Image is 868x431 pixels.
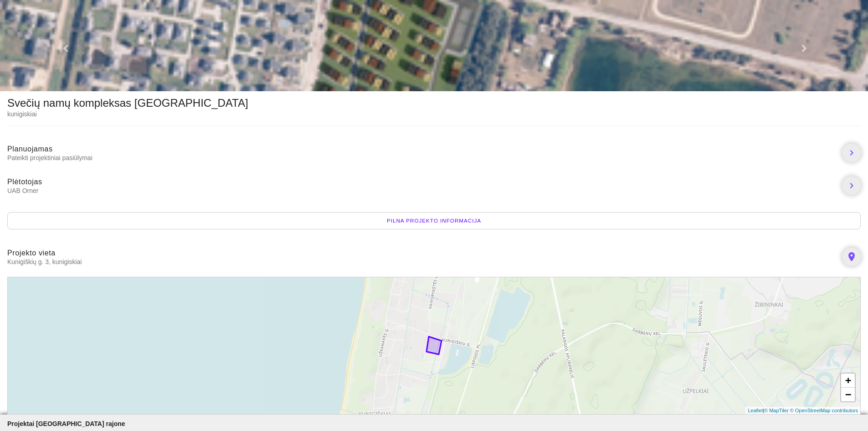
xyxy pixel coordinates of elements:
[7,145,53,153] span: Planuojamas
[7,187,835,195] span: UAB Orner
[748,408,763,413] a: Leaflet
[7,178,42,186] span: Plėtotojas
[764,408,789,413] a: © MapTiler
[745,407,860,415] div: |
[842,177,861,195] a: chevron_right
[7,249,56,257] span: Projekto vieta
[7,258,835,266] span: Kunigiškių g. 3, kunigiskiai
[841,374,855,388] a: Zoom in
[846,147,857,158] i: chevron_right
[842,248,861,266] a: place
[846,251,857,262] i: place
[846,180,857,191] i: chevron_right
[7,109,248,119] div: kunigiskiai
[842,144,861,162] a: chevron_right
[7,154,835,162] span: Pateikti projektiniai pasiūlymai
[7,212,861,229] div: Pilna projekto informacija
[7,99,248,108] div: Svečių namų kompleksas [GEOGRAPHIC_DATA]
[841,388,855,401] a: Zoom out
[790,408,858,413] a: © OpenStreetMap contributors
